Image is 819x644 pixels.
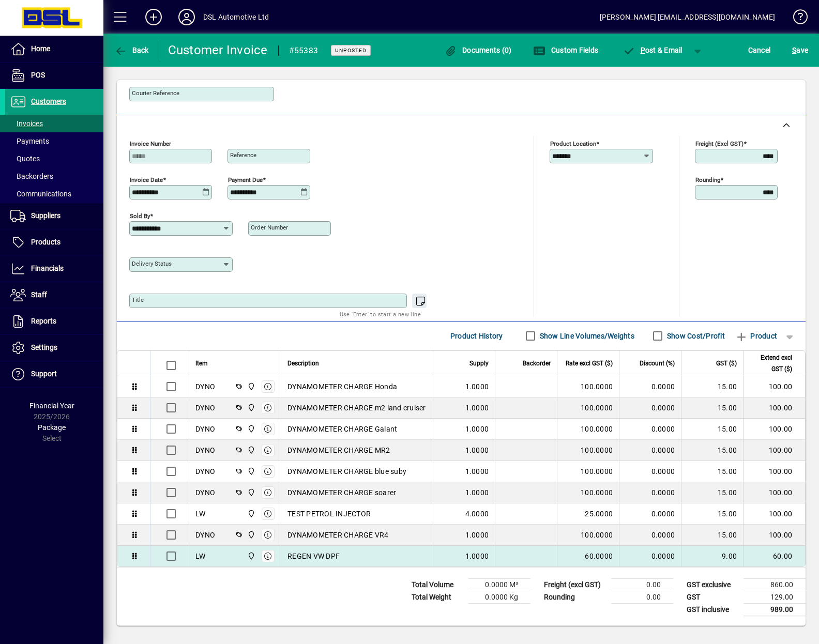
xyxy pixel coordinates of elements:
td: 0.0000 [619,376,681,397]
a: Communications [5,185,103,203]
span: Central [245,550,256,562]
span: Central [245,444,256,456]
td: 100.00 [743,440,805,461]
a: Home [5,36,103,62]
td: 0.00 [611,591,673,603]
span: Payments [10,137,49,145]
span: Custom Fields [533,46,598,54]
td: 15.00 [681,482,743,503]
mat-label: Freight (excl GST) [695,140,744,147]
a: Payments [5,132,103,150]
a: Support [5,361,103,387]
span: 1.0000 [465,551,489,561]
span: Product [735,328,777,344]
mat-hint: Use 'Enter' to start a new line [340,308,421,320]
a: Knowledge Base [785,2,806,36]
span: Central [245,466,256,477]
td: 100.00 [743,503,805,525]
button: Product [730,327,782,345]
span: Products [31,238,60,246]
span: Rate excl GST ($) [566,358,613,369]
span: Central [245,508,256,519]
span: Back [114,46,149,54]
span: Suppliers [31,211,60,220]
td: 0.0000 [619,525,681,546]
span: 1.0000 [465,487,489,498]
td: 100.00 [743,482,805,503]
td: 15.00 [681,397,743,419]
a: Settings [5,335,103,361]
span: 1.0000 [465,466,489,477]
mat-label: Title [132,296,144,303]
td: 0.0000 [619,461,681,482]
mat-label: Courier Reference [132,89,179,97]
div: DYNO [195,487,215,498]
td: GST [681,591,744,603]
td: GST exclusive [681,578,744,591]
td: 100.00 [743,376,805,397]
a: Backorders [5,167,103,185]
div: #55383 [289,42,318,59]
span: Supply [469,358,489,369]
span: 1.0000 [465,530,489,540]
span: POS [31,71,45,79]
td: 0.0000 [619,397,681,419]
span: Documents (0) [445,46,512,54]
span: DYNAMOMETER CHARGE Honda [287,381,397,392]
button: Post & Email [617,41,688,59]
span: DYNAMOMETER CHARGE soarer [287,487,396,498]
span: Product History [450,328,503,344]
span: Central [245,423,256,435]
div: 100.0000 [564,445,613,455]
span: Customers [31,97,66,105]
span: Discount (%) [640,358,675,369]
td: 100.00 [743,419,805,440]
td: Total Volume [406,578,468,591]
button: Add [137,8,170,26]
button: Back [112,41,151,59]
td: 15.00 [681,376,743,397]
td: 100.00 [743,525,805,546]
td: 0.00 [611,578,673,591]
span: DYNAMOMETER CHARGE m2 land cruiser [287,403,426,413]
a: Reports [5,309,103,334]
span: Quotes [10,155,40,163]
td: 15.00 [681,461,743,482]
span: 1.0000 [465,424,489,434]
mat-label: Sold by [130,212,150,219]
a: Invoices [5,115,103,132]
div: 25.0000 [564,509,613,519]
mat-label: Invoice date [130,176,163,183]
td: 60.00 [743,546,805,566]
span: 1.0000 [465,445,489,455]
button: Cancel [746,41,774,59]
app-page-header-button: Back [103,41,160,59]
td: 0.0000 M³ [468,578,530,591]
span: Package [38,423,66,432]
span: Reports [31,317,56,325]
div: 60.0000 [564,551,613,561]
span: S [792,46,796,54]
span: 4.0000 [465,509,489,519]
button: Profile [170,8,203,26]
span: Central [245,487,256,498]
td: 100.00 [743,461,805,482]
button: Custom Fields [530,41,601,59]
span: 1.0000 [465,403,489,413]
a: Staff [5,282,103,308]
span: Backorder [523,358,551,369]
div: LW [195,551,206,561]
td: 100.00 [743,397,805,419]
span: Item [195,358,208,369]
div: DYNO [195,466,215,477]
span: Backorders [10,172,53,180]
span: Cancel [748,42,771,58]
span: REGEN VW DPF [287,551,340,561]
td: 0.0000 [619,482,681,503]
td: Rounding [539,591,611,603]
div: 100.0000 [564,466,613,477]
td: 860.00 [744,578,806,591]
div: DYNO [195,424,215,434]
label: Show Cost/Profit [665,331,725,341]
div: 100.0000 [564,530,613,540]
